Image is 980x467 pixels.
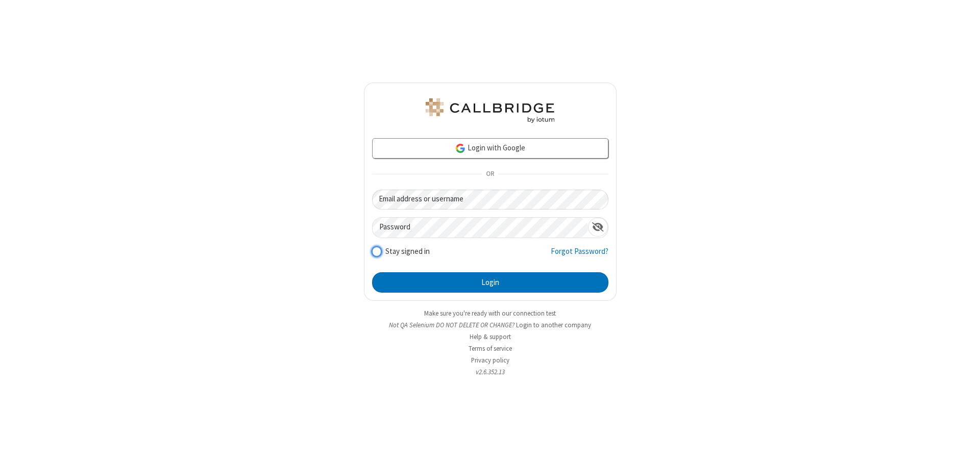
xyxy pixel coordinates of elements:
li: v2.6.352.13 [364,367,617,377]
button: Login [372,272,608,293]
a: Help & support [470,332,511,341]
button: Login to another company [516,320,591,330]
div: Show password [588,218,608,237]
input: Email address or username [372,190,608,210]
a: Privacy policy [471,356,509,365]
img: QA Selenium DO NOT DELETE OR CHANGE [424,98,556,123]
a: Terms of service [469,344,512,353]
img: google-icon.png [455,143,466,154]
a: Make sure you're ready with our connection test [424,309,556,318]
label: Stay signed in [385,246,430,257]
input: Password [373,218,588,238]
a: Forgot Password? [551,246,608,265]
li: Not QA Selenium DO NOT DELETE OR CHANGE? [364,320,617,330]
a: Login with Google [372,138,608,159]
span: OR [482,167,498,181]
